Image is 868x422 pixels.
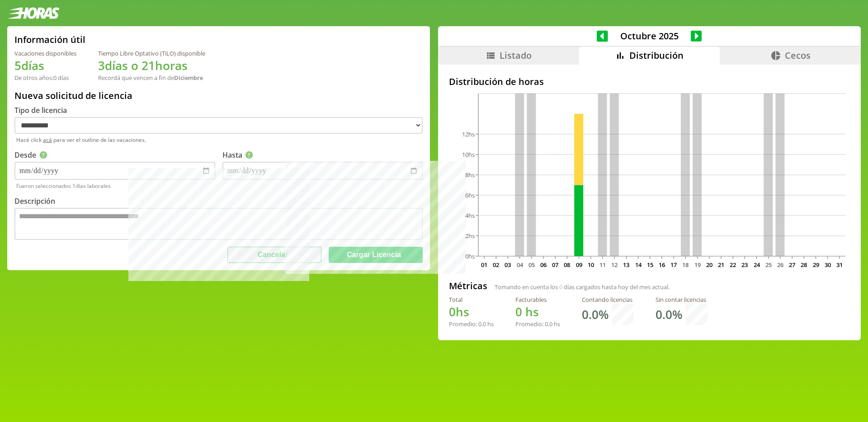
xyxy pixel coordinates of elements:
span: 0 [559,283,562,291]
text: 13 [623,261,629,269]
span: Fueron seleccionados días laborales [16,182,423,190]
text: 05 [528,261,535,269]
text: 03 [505,261,511,269]
text: 22 [730,261,736,269]
tspan: 4hs [465,211,475,220]
span: Listado [500,49,532,61]
div: Promedio: hs [515,320,560,328]
article: Más información [245,151,253,159]
tspan: 10hs [462,150,475,159]
div: Vacaciones disponibles [14,49,76,57]
h2: Información útil [14,33,85,46]
text: 28 [801,261,807,269]
textarea: Descripción [14,208,423,240]
span: Cancelar [257,251,288,258]
h1: hs [449,304,494,320]
text: 24 [753,261,760,269]
a: acá [43,136,52,144]
text: 27 [789,261,795,269]
label: Desde [14,150,48,160]
div: Contando licencias [582,295,634,304]
tspan: 12hs [462,130,475,138]
text: 23 [741,261,748,269]
text: 02 [493,261,499,269]
h1: hs [515,304,560,320]
select: Tipo de licencia [14,117,423,134]
div: Recordá que vencen a fin de [98,74,205,82]
div: Facturables [515,295,560,304]
text: 31 [836,261,843,269]
text: 19 [694,261,700,269]
span: Hacé click para ver el outline de las vacaciones. [16,136,423,144]
text: 15 [647,261,653,269]
text: 18 [682,261,689,269]
div: Promedio: hs [449,320,494,328]
div: Descripción [14,196,423,206]
span: Octubre 2025 [608,30,691,42]
span: 0.0 [545,320,552,328]
text: 01 [481,261,487,269]
text: 20 [706,261,712,269]
tspan: 0hs [465,252,475,260]
h2: Distribución de horas [449,75,850,88]
text: 12 [611,261,618,269]
span: ? [245,151,253,159]
text: 29 [812,261,819,269]
div: Tipo de licencia [14,105,423,115]
span: 0 [515,304,522,320]
button: Cancelar [227,247,321,263]
button: Cargar Licencia [329,247,423,263]
tspan: 2hs [465,232,475,240]
span: Tomando en cuenta los días cargados hasta hoy del mes actual. [495,283,670,291]
div: Total [449,295,494,304]
label: Hasta [222,150,255,160]
tspan: 6hs [465,191,475,199]
text: 04 [516,261,523,269]
text: 09 [576,261,582,269]
div: Sin contar licencias [656,295,708,304]
text: 07 [552,261,558,269]
text: 11 [599,261,606,269]
h1: 5 días [14,57,76,74]
h2: Nueva solicitud de licencia [14,89,423,102]
h1: 3 días o 21 horas [98,57,205,74]
span: Cargar Licencia [347,251,401,258]
text: 10 [588,261,594,269]
span: Distribución [629,49,684,61]
text: 17 [670,261,677,269]
text: 30 [825,261,831,269]
h2: Métricas [449,280,487,292]
text: 16 [659,261,665,269]
span: ? [40,151,47,159]
span: Cecos [785,49,811,61]
img: logotipo [7,7,60,19]
div: Tiempo Libre Optativo (TiLO) disponible [98,49,205,57]
text: 26 [777,261,783,269]
span: 0 [449,304,456,320]
span: 1 [72,182,75,190]
text: 25 [765,261,772,269]
tspan: 8hs [465,171,475,179]
text: 21 [718,261,724,269]
article: Más información [40,151,47,159]
text: 06 [540,261,547,269]
h1: 0.0 % [582,306,609,323]
span: 0.0 [478,320,486,328]
h1: 0.0 % [656,306,682,323]
text: 14 [635,261,642,269]
div: De otros años: 0 días [14,74,76,82]
b: Diciembre [174,74,203,82]
text: 08 [564,261,570,269]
